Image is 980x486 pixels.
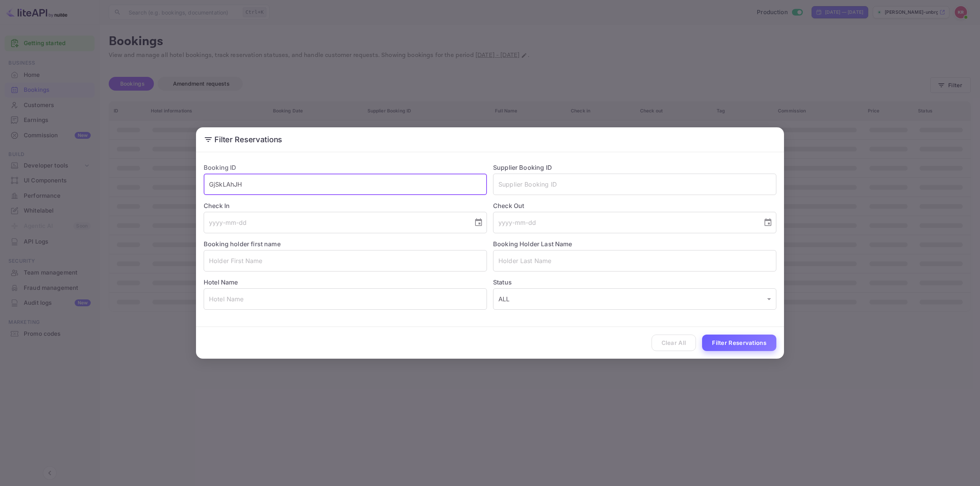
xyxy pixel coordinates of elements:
h2: Filter Reservations [196,127,784,152]
input: yyyy-mm-dd [493,212,757,233]
label: Status [493,278,776,287]
input: Hotel Name [204,288,487,310]
input: yyyy-mm-dd [204,212,468,233]
button: Filter Reservations [702,335,776,351]
label: Check Out [493,201,776,210]
input: Holder Last Name [493,250,776,271]
button: Choose date [760,215,776,230]
label: Booking Holder Last Name [493,240,572,248]
label: Hotel Name [204,278,238,286]
input: Supplier Booking ID [493,174,776,195]
div: ALL [493,288,776,310]
input: Holder First Name [204,250,487,271]
label: Booking holder first name [204,240,281,248]
label: Booking ID [204,164,237,171]
label: Check In [204,201,487,210]
label: Supplier Booking ID [493,164,552,171]
button: Choose date [471,215,486,230]
input: Booking ID [204,174,487,195]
